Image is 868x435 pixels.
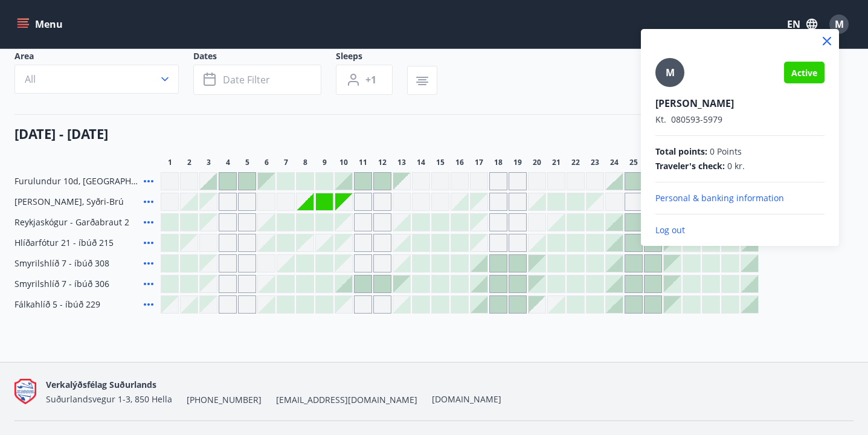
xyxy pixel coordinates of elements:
p: Personal & banking information [655,192,825,204]
span: Active [791,67,817,79]
span: Total points : [655,146,707,158]
span: Traveler's check : [655,160,725,172]
p: 080593-5979 [655,114,825,126]
span: 0 Points [710,146,742,158]
p: Log out [655,224,825,236]
span: M [666,66,675,79]
span: 0 kr. [727,160,745,172]
p: [PERSON_NAME] [655,97,825,110]
span: Kt. [655,114,666,125]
